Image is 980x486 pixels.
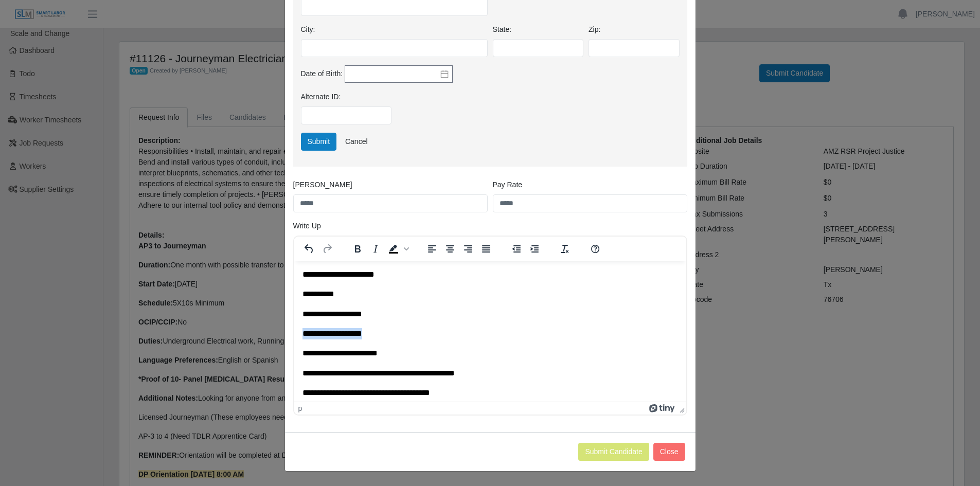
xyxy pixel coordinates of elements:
button: Align right [459,242,477,256]
label: Date of Birth: [301,68,343,79]
label: [PERSON_NAME] [293,179,352,190]
label: Zip: [589,24,600,35]
button: Clear formatting [556,242,574,256]
iframe: Rich Text Area [294,261,686,402]
button: Submit [301,133,337,151]
button: Italic [367,242,384,256]
button: Align center [441,242,459,256]
label: Pay Rate [493,179,523,190]
div: p [298,404,302,412]
button: Close [653,443,685,461]
button: Bold [349,242,366,256]
body: Rich Text Area. Press ALT-0 for help. [8,8,384,237]
label: Write Up [293,221,321,231]
button: Increase indent [526,242,543,256]
a: Cancel [338,133,375,151]
button: Align left [423,242,441,256]
label: State: [493,24,512,35]
button: Redo [318,242,336,256]
button: Undo [300,242,318,256]
label: Alternate ID: [301,92,341,102]
button: Decrease indent [508,242,525,256]
label: City: [301,24,315,35]
button: Justify [477,242,495,256]
button: Submit Candidate [578,443,649,461]
a: Powered by Tiny [649,404,675,412]
button: Help [586,242,604,256]
div: Background color Black [385,242,411,256]
div: Press the Up and Down arrow keys to resize the editor. [675,402,686,415]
